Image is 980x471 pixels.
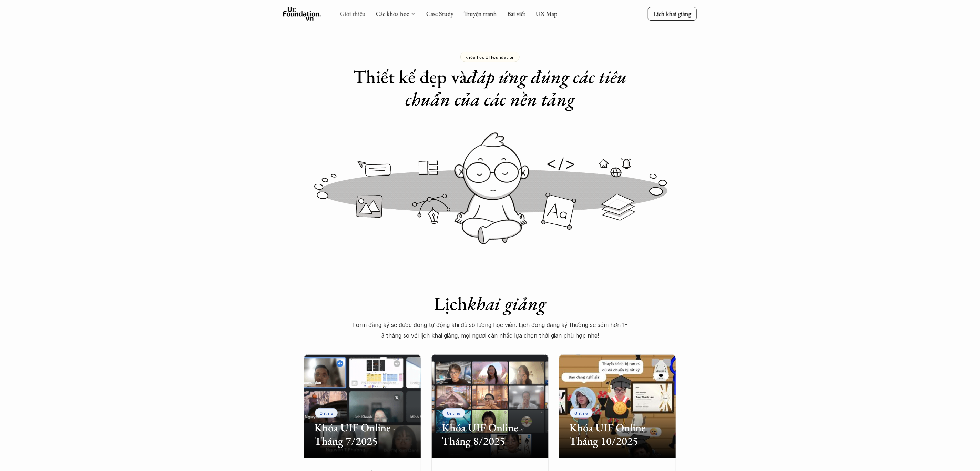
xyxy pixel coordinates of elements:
[340,10,366,18] a: Giới thiệu
[442,421,538,448] h2: Khóa UIF Online - Tháng 8/2025
[426,10,453,18] a: Case Study
[314,421,411,448] h2: Khóa UIF Online - Tháng 7/2025
[468,291,546,315] em: khai giảng
[575,411,588,415] p: Online
[447,411,461,415] p: Online
[405,64,631,111] em: đáp ứng đúng các tiêu chuẩn của các nền tảng
[569,421,666,448] h2: Khóa UIF Online Tháng 10/2025
[464,10,497,18] a: Truyện tranh
[352,320,628,341] p: Form đăng ký sẽ được đóng tự động khi đủ số lượng học viên. Lịch đóng đăng ký thường sẽ sớm hơn 1...
[320,411,333,415] p: Online
[376,10,409,18] a: Các khóa học
[536,10,558,18] a: UX Map
[352,292,628,315] h1: Lịch
[465,54,515,59] p: Khóa học UI Foundation
[507,10,525,18] a: Bài viết
[352,66,628,110] h1: Thiết kế đẹp và
[653,10,691,18] p: Lịch khai giảng
[648,7,697,20] a: Lịch khai giảng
